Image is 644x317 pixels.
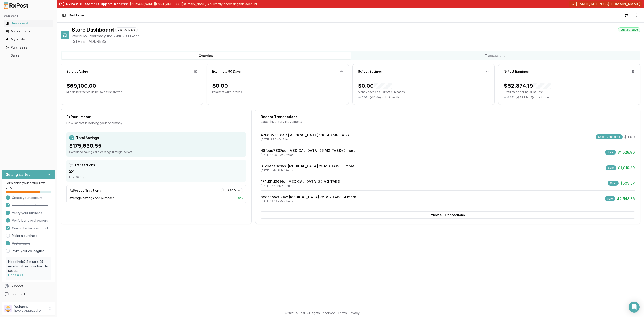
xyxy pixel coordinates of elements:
[12,234,38,238] a: Make a purchase
[261,200,356,203] div: [DATE] 12:02 PM • 5 items
[2,36,55,43] button: My Posts
[2,28,55,35] button: Marketplace
[66,1,128,7] div: RxPost Customer Support Access:
[261,114,635,119] div: Recent Transactions
[4,43,53,51] a: Purchases
[12,196,42,200] span: Create your account
[69,188,102,193] div: RxPost vs Traditional
[238,196,243,200] span: 0 %
[221,188,243,193] div: Last 30 Days
[504,82,551,89] div: $62,874.19
[608,181,619,186] div: Sale
[516,96,551,99] span: ( - $62,874.19 ) vs. last month
[66,69,88,74] div: Surplus Value
[5,37,52,42] div: My Posts
[11,292,26,296] span: Feedback
[504,90,635,94] p: Profit made selling on RxPost
[261,164,354,168] a: 9120ece8d1ab: [MEDICAL_DATA] 25 MG TABS+1 more
[69,142,243,149] div: $175,630.55
[12,241,30,246] span: Post a listing
[629,302,640,313] div: Open Intercom Messenger
[261,179,340,184] a: 174d61d2614d: [MEDICAL_DATA] 25 MG TABS
[5,53,52,58] div: Sales
[5,29,52,34] div: Marketplace
[605,150,616,155] div: Sale
[12,226,48,230] span: Connect a bank account
[362,96,369,99] span: 0.0 %
[2,2,30,9] img: RxPost Logo
[2,44,55,51] button: Purchases
[69,150,243,154] div: Combined savings and earnings through RxPost
[4,14,53,18] h2: Main Menu
[14,309,45,313] p: [EMAIL_ADDRESS][DOMAIN_NAME]
[6,186,12,191] span: 75 %
[4,19,53,27] a: Dashboard
[261,138,349,141] div: [DATE] 8:30 AM • 1 items
[130,2,258,6] p: [PERSON_NAME][EMAIL_ADDRESS][DOMAIN_NAME] is currently accessing this account.
[605,196,615,201] div: Sale
[5,21,52,26] div: Dashboard
[72,39,640,44] span: [STREET_ADDRESS]
[2,20,55,27] button: Dashboard
[69,196,115,200] span: Average savings per purchase:
[69,168,243,174] div: 24
[66,121,246,125] div: How RxPost is helping your pharmacy
[617,196,635,201] span: $2,548.36
[2,52,55,59] button: Sales
[624,134,635,140] span: $0.00
[212,69,241,74] div: Expiring ≤ 90 Days
[66,90,197,94] p: Idle dollars that could be sold / transferred
[12,203,48,208] span: Browse the marketplace
[4,35,53,43] a: My Posts
[212,90,343,94] p: Imminent write-off risk
[358,82,392,89] div: $0.00
[69,13,85,17] span: Dashboard
[2,290,55,298] button: Feedback
[358,90,489,94] p: Money saved on RxPost purchases
[212,82,228,89] div: $0.00
[62,52,351,59] button: Overview
[504,69,529,74] div: RxPost Earnings
[5,45,52,50] div: Purchases
[507,96,514,99] span: 0.0 %
[261,153,356,157] div: [DATE] 12:53 PM • 3 items
[12,249,44,253] a: Invite your colleagues
[338,311,347,315] a: Terms
[261,195,356,199] a: 658a3b5c076c: [MEDICAL_DATA] 25 MG TABS+4 more
[12,218,48,223] span: Verify beneficial owners
[69,175,243,179] div: Last 30 Days
[618,27,640,32] div: Status: Active
[4,305,12,312] img: User avatar
[74,163,95,167] span: Transactions
[66,114,246,119] div: RxPost Impact
[261,133,349,137] a: a28605361641: [MEDICAL_DATA] 100-40 MG TABS
[620,181,635,186] span: $509.67
[12,211,42,215] span: Verify your business
[76,135,99,140] span: Total Savings
[115,27,138,32] div: Last 30 Days
[618,165,635,170] span: $1,019.20
[576,1,640,7] span: [EMAIL_ADDRESS][DOMAIN_NAME]
[261,169,354,172] div: [DATE] 11:44 AM • 2 items
[66,82,96,89] div: $69,100.00
[6,172,31,177] h3: Getting started
[358,69,382,74] div: RxPost Savings
[261,184,340,188] div: [DATE] 12:41 PM • 1 items
[261,148,356,153] a: 48fbee7837dd: [MEDICAL_DATA] 25 MG TABS+2 more
[606,165,616,170] div: Sale
[370,96,399,99] span: ( - $0.00 ) vs. last month
[349,311,360,315] a: Privacy
[2,282,55,290] button: Support
[72,33,640,39] span: World Rx Pharmacy Inc. • # 1679335277
[4,51,53,60] a: Sales
[72,26,114,33] h1: Store Dashboard
[596,134,623,139] div: Sale - Cancelled
[351,52,640,59] button: Transactions
[69,13,85,17] nav: breadcrumb
[618,150,635,155] span: $1,528.80
[8,260,49,273] p: Need help? Set up a 25 minute call with our team to set up.
[4,27,53,35] a: Marketplace
[6,181,51,185] p: Let's finish your setup first!
[14,304,45,309] p: Welcome
[261,119,635,124] div: Latest inventory movements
